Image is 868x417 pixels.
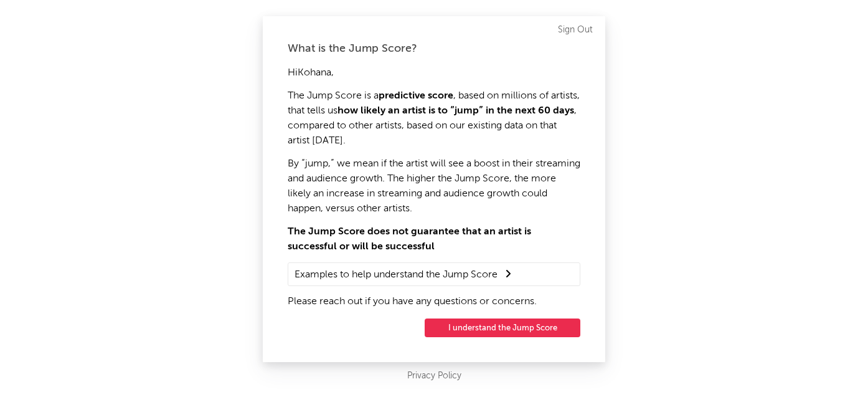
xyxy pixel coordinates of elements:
[288,41,580,56] div: What is the Jump Score?
[337,106,574,116] strong: how likely an artist is to “jump” in the next 60 days
[288,294,580,309] p: Please reach out if you have any questions or concerns.
[379,91,453,101] strong: predictive score
[288,227,531,252] strong: The Jump Score does not guarantee that an artist is successful or will be successful
[288,156,580,216] p: By “jump,” we mean if the artist will see a boost in their streaming and audience growth. The hig...
[288,65,580,80] p: Hi Kohana ,
[288,89,580,148] p: The Jump Score is a , based on millions of artists, that tells us , compared to other artists, ba...
[425,319,580,337] button: I understand the Jump Score
[407,368,461,384] a: Privacy Policy
[558,22,593,37] a: Sign Out
[295,266,573,282] summary: Examples to help understand the Jump Score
